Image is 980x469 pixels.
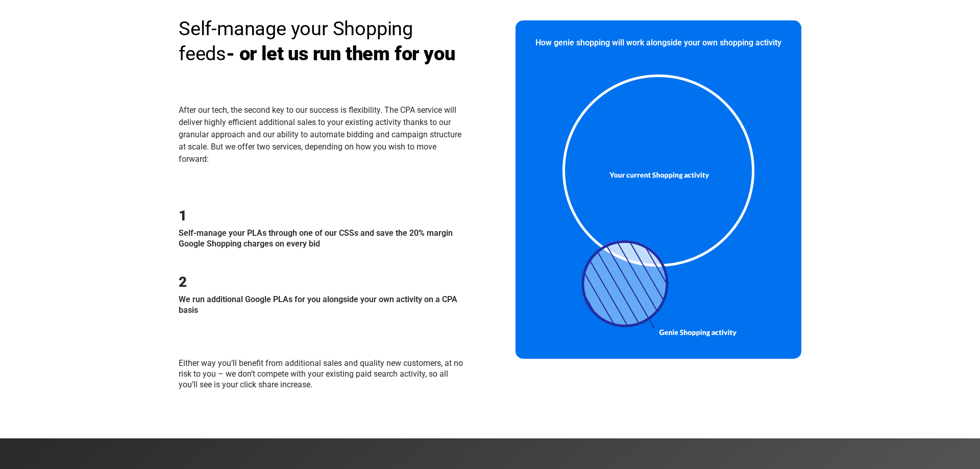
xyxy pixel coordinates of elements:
[179,294,464,316] p: We run additional Google PLAs for you alongside your own activity on a CPA basis
[179,17,413,65] span: Self-manage your Shopping feeds
[179,207,187,224] span: 1
[179,16,464,67] h3: - or let us run them for you
[179,228,464,250] p: Self-manage your PLAs through one of our CSSs and save the 20% margin Google Shopping charges on ...
[525,38,792,48] p: How genie shopping will work alongside your own shopping activity
[179,104,464,178] p: After our tech, the second key to our success is flexibility. The CPA service will deliver highly...
[179,358,463,389] span: Either way you’ll benefit from additional sales and quality new customers, at no risk to you – we...
[179,274,187,290] span: 2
